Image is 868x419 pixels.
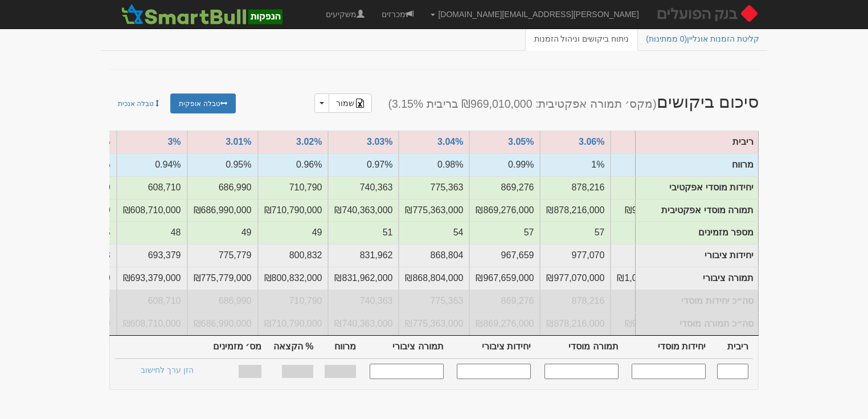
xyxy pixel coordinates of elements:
td: מספר מזמינים [636,222,759,245]
td: תמורה אפקטיבית [328,199,399,222]
td: יחידות מוסדי אפקטיבי [636,176,759,199]
td: סה״כ יחידות [399,290,469,312]
td: סה״כ יחידות [540,290,611,312]
a: 3.06% [579,137,604,147]
td: מספר מזמינים [117,221,187,244]
td: תמורה אפקטיבית [611,199,689,222]
td: יחידות ציבורי [540,244,611,267]
td: סה״כ תמורה [117,312,187,335]
th: יחידות מוסדי [623,336,711,359]
td: מרווח [258,153,329,176]
td: תמורה אפקטיבית [469,199,540,222]
td: סה״כ תמורה [399,312,469,335]
td: מרווח [328,153,399,176]
img: excel-file-black.png [355,99,365,108]
a: 3.04% [437,137,463,147]
td: מרווח [636,153,759,176]
td: תמורה ציבורי [469,267,540,290]
th: % הקצאה [266,336,318,359]
a: טבלה אנכית [109,93,169,113]
a: שמור [329,93,372,113]
td: תמורה ציבורי [636,267,759,290]
td: תמורה ציבורי [328,267,399,290]
td: מרווח [187,153,258,176]
a: 3.03% [367,137,392,147]
td: יחידות ציבורי [399,244,469,267]
img: SmartBull Logo [118,3,285,26]
a: 3% [167,137,181,147]
td: סה״כ תמורה [258,312,329,335]
td: מספר מזמינים [540,221,611,244]
td: יחידות אפקטיבי [117,176,187,199]
td: תמורה אפקטיבית [399,199,469,222]
td: יחידות אפקטיבי [540,176,611,199]
td: תמורה אפקטיבית [258,199,329,222]
th: מרווח [318,336,361,359]
td: יחידות ציבורי [117,244,187,267]
td: סה״כ יחידות [469,290,540,312]
th: מס׳ מזמינים [206,336,267,359]
td: יחידות ציבורי [636,245,759,267]
td: מרווח [399,153,469,176]
td: תמורה ציבורי [540,267,611,290]
th: תמורה מוסדי [535,336,623,359]
td: יחידות ציבורי [328,244,399,267]
td: מרווח [540,153,611,176]
td: סה״כ תמורה [611,312,689,335]
td: ריבית [636,131,759,154]
td: יחידות אפקטיבי [187,176,258,199]
td: תמורה ציבורי [258,267,329,290]
td: יחידות אפקטיבי [258,176,329,199]
td: סה״כ יחידות [258,290,329,312]
a: 3.01% [226,137,251,147]
td: סה״כ יחידות [117,290,187,312]
td: מספר מזמינים [469,221,540,244]
td: תמורה ציבורי [187,267,258,290]
td: תמורה אפקטיבית [187,199,258,222]
th: יחידות ציבורי [448,336,536,359]
td: מרווח [117,153,187,176]
td: מספר מזמינים [328,221,399,244]
td: יחידות ציבורי [258,244,329,267]
td: מספר מזמינים [611,221,689,244]
td: תמורה אפקטיבית [117,199,187,222]
td: סה״כ תמורה [328,312,399,335]
a: טבלה אופקית [170,93,235,113]
td: יחידות ציבורי [187,244,258,267]
small: (מקס׳ תמורה אפקטיבית: ₪969,010,000 בריבית 3.15%) [388,97,656,110]
td: מרווח [469,153,540,176]
a: 3.05% [508,137,534,147]
td: יחידות ציבורי [611,244,689,267]
td: סה״כ תמורה [469,312,540,335]
td: סה״כ יחידות מוסדי [636,290,759,312]
td: מספר מזמינים [187,221,258,244]
td: תמורה ציבורי [399,267,469,290]
td: סה״כ תמורה [187,312,258,335]
td: יחידות אפקטיבי [469,176,540,199]
td: יחידות אפקטיבי [611,176,689,199]
td: מספר מזמינים [399,221,469,244]
td: סה״כ תמורה [540,312,611,335]
td: מספר מזמינים [258,221,329,244]
td: יחידות אפקטיבי [328,176,399,199]
a: ניתוח ביקושים וניהול הזמנות [525,27,638,51]
td: יחידות אפקטיבי [399,176,469,199]
a: קליטת הזמנות אונליין(0 ממתינות) [637,27,768,51]
td: סה״כ יחידות [328,290,399,312]
td: תמורה ציבורי [117,267,187,290]
td: יחידות ציבורי [469,244,540,267]
td: תמורה ציבורי [611,267,689,290]
td: סה״כ תמורה מוסדי [636,312,759,335]
th: ריבית [710,336,753,359]
td: תמורה מוסדי אפקטיבית [636,199,759,222]
td: מרווח [611,153,689,176]
td: תמורה אפקטיבית [540,199,611,222]
th: תמורה ציבורי [361,336,448,359]
td: סה״כ יחידות [611,290,689,312]
h2: סיכום ביקושים [268,92,768,113]
td: סה״כ יחידות [187,290,258,312]
span: (0 ממתינות) [646,34,687,43]
a: 3.02% [296,137,322,147]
